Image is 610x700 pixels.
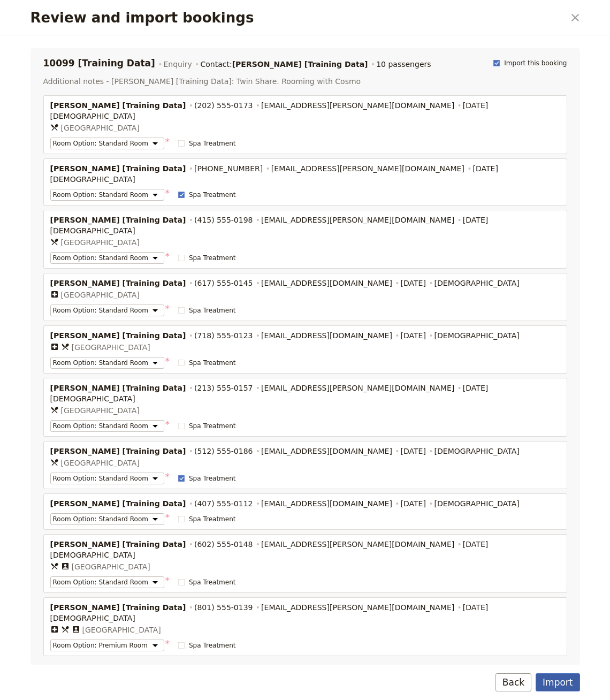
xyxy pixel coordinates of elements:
span: [EMAIL_ADDRESS][PERSON_NAME][DOMAIN_NAME] [271,163,464,174]
span: [EMAIL_ADDRESS][PERSON_NAME][DOMAIN_NAME] [261,539,454,550]
span: [EMAIL_ADDRESS][PERSON_NAME][DOMAIN_NAME] [261,215,454,225]
p: Additional notes - [PERSON_NAME] [Training Data]: Twin Share. Rooming with Cosmo [43,76,567,87]
span: Spa Treatment [189,139,235,148]
span: USA [61,405,140,416]
span: [DATE] [463,602,488,613]
span: [DEMOGRAPHIC_DATA] [50,550,135,560]
span: [DATE] [463,100,488,111]
span: [DATE] [401,278,426,288]
span: Spa Treatment [189,474,235,483]
button: Back [495,673,531,691]
span: [EMAIL_ADDRESS][PERSON_NAME][DOMAIN_NAME] [261,602,454,613]
h4: [PERSON_NAME] [Training Data] [50,498,186,509]
span: [EMAIL_ADDRESS][PERSON_NAME][DOMAIN_NAME] [261,383,454,393]
h4: [PERSON_NAME] [Training Data] [50,215,186,225]
span: (213) 555-0157 [194,383,253,393]
span: Spa Treatment [189,422,235,430]
span: (415) 555-0198 [194,215,253,225]
span: Spa Treatment [189,359,235,367]
span: [DATE] [401,330,426,341]
h3: 10099 [Training Data] [43,57,155,70]
span: (617) 555-0145 [194,278,253,288]
h4: [PERSON_NAME] [Training Data] [50,446,186,456]
span: (512) 555-0186 [194,446,253,456]
span: Spa Treatment [189,578,235,587]
span: (407) 555-0112 [194,498,253,509]
span: 10 passengers [376,59,431,70]
span: Spa Treatment [189,191,235,199]
span: Spa Treatment [189,254,235,262]
span: [EMAIL_ADDRESS][DOMAIN_NAME] [261,498,392,509]
span: [DATE] [401,498,426,509]
span: USA [61,123,140,133]
span: [DATE] [463,215,488,225]
span: (602) 555-0148 [194,539,253,550]
span: [EMAIL_ADDRESS][PERSON_NAME][DOMAIN_NAME] [261,100,454,111]
h4: [PERSON_NAME] [Training Data] [50,163,186,174]
span: [PHONE_NUMBER] [194,163,263,174]
span: [DATE] [401,446,426,456]
h2: Review and import bookings [30,10,564,26]
span: [DATE] [473,163,498,174]
h4: [PERSON_NAME] [Training Data] [50,602,186,613]
span: [DEMOGRAPHIC_DATA] [434,498,520,509]
span: [PERSON_NAME] [Training Data] [232,60,368,69]
span: USA [61,237,140,248]
h4: [PERSON_NAME] [Training Data] [50,330,186,341]
span: [EMAIL_ADDRESS][DOMAIN_NAME] [261,278,392,288]
span: Spa Treatment [189,515,235,523]
span: USA [72,342,150,353]
span: [DEMOGRAPHIC_DATA] [50,111,135,121]
span: [DATE] [463,539,488,550]
span: [DEMOGRAPHIC_DATA] [50,613,135,623]
button: Close dialog [566,9,584,27]
span: USA [72,561,150,572]
span: (202) 555-0173 [194,100,253,111]
span: [DEMOGRAPHIC_DATA] [50,174,135,185]
span: [DEMOGRAPHIC_DATA] [50,225,135,236]
span: Contact: [201,59,368,70]
span: Spa Treatment [189,306,235,315]
span: Import this booking [504,59,567,67]
span: [DEMOGRAPHIC_DATA] [434,278,520,288]
span: [DATE] [463,383,488,393]
span: Spa Treatment [189,641,235,650]
span: [EMAIL_ADDRESS][DOMAIN_NAME] [261,446,392,456]
button: Import [536,673,579,691]
span: [EMAIL_ADDRESS][DOMAIN_NAME] [261,330,392,341]
h4: [PERSON_NAME] [Training Data] [50,383,186,393]
span: USA [61,458,140,468]
span: (718) 555-0123 [194,330,253,341]
span: [DEMOGRAPHIC_DATA] [434,446,520,456]
span: USA [61,290,140,300]
span: [DEMOGRAPHIC_DATA] [50,393,135,404]
span: (801) 555-0139 [194,602,253,613]
span: USA [82,625,161,635]
h4: [PERSON_NAME] [Training Data] [50,278,186,288]
span: Enquiry [163,59,192,70]
h4: [PERSON_NAME] [Training Data] [50,539,186,550]
h4: [PERSON_NAME] [Training Data] [50,100,186,111]
span: [DEMOGRAPHIC_DATA] [434,330,520,341]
